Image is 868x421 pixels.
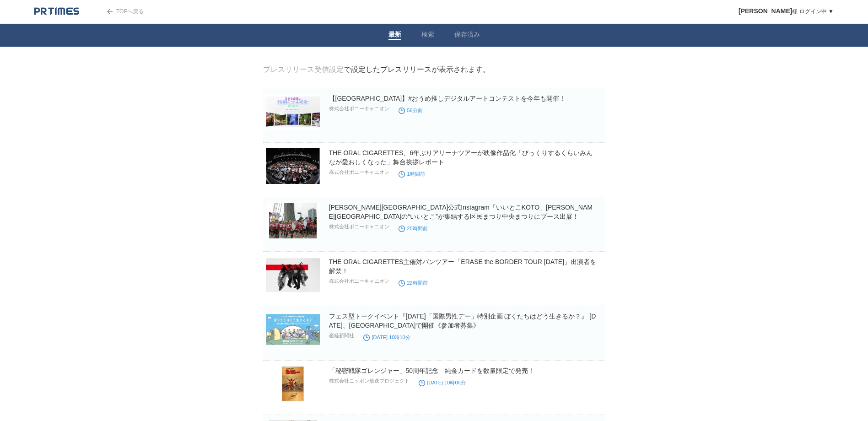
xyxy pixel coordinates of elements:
[454,31,480,40] a: 保存済み
[329,278,389,285] p: 株式会社ポニーキャニオン
[329,95,566,102] a: 【[GEOGRAPHIC_DATA]】#おうめ推しデジタルアートコンテストを今年も開催！
[329,332,354,339] p: 産経新聞社
[399,108,423,113] time: 56分前
[93,8,144,15] a: TOPへ戻る
[363,335,410,340] time: [DATE] 10時10分
[329,258,596,275] a: THE ORAL CIGARETTES主催対バンツアー「ERASE the BORDER TOUR [DATE]」出演者を解禁！
[399,226,428,231] time: 20時間前
[329,223,389,230] p: 株式会社ポニーキャニオン
[34,7,79,16] img: logo.png
[266,257,320,293] img: THE ORAL CIGARETTES主催対バンツアー「ERASE the BORDER TOUR 2026」出演者を解禁！
[739,7,792,15] span: [PERSON_NAME]
[107,9,113,14] img: arrow.png
[329,378,410,384] p: 株式会社ニッポン放送プロジェクト
[421,31,434,40] a: 検索
[266,203,320,238] img: 江東区公式Instagram「いいとこKOTO」江東区の“いいとこ”が集結する区民まつり中央まつりにブース出展！
[329,367,535,374] a: 「秘密戦隊ゴレンジャー」50周年記念 純金カードを数量限定で発売！
[266,366,320,402] img: 「秘密戦隊ゴレンジャー」50周年記念 純金カードを数量限定で発売！
[263,65,344,73] a: プレスリリース受信設定
[266,94,320,130] img: 【青梅市】#おうめ推しデジタルアートコンテストを今年も開催！
[329,169,389,176] p: 株式会社ポニーキャニオン
[329,313,596,329] a: フェス型トークイベント『[DATE]「国際男性デー」特別企画 ぼくたちはどう生きるか？』 [DATE]、[GEOGRAPHIC_DATA]で開催《参加者募集》
[329,204,593,220] a: [PERSON_NAME][GEOGRAPHIC_DATA]公式Instagram「いいとこKOTO」[PERSON_NAME][GEOGRAPHIC_DATA]の“いいとこ”が集結する区民まつ...
[739,8,834,15] a: [PERSON_NAME]様 ログイン中 ▼
[419,380,466,385] time: [DATE] 10時00分
[266,148,320,184] img: THE ORAL CIGARETTES、6年ぶりアリーナツアーが映像作品化「びっくりするくらいみんなが愛おしくなった」舞台挨拶レポート
[388,31,401,40] a: 最新
[329,149,593,166] a: THE ORAL CIGARETTES、6年ぶりアリーナツアーが映像作品化「びっくりするくらいみんなが愛おしくなった」舞台挨拶レポート
[399,280,428,286] time: 22時間前
[263,65,490,75] div: で設定したプレスリリースが表示されます。
[329,105,389,112] p: 株式会社ポニーキャニオン
[399,171,425,177] time: 1時間前
[266,312,320,347] img: フェス型トークイベント『2025年「国際男性デー」特別企画 ぼくたちはどう生きるか？』 11月16日、東京・大手町で開催《参加者募集》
